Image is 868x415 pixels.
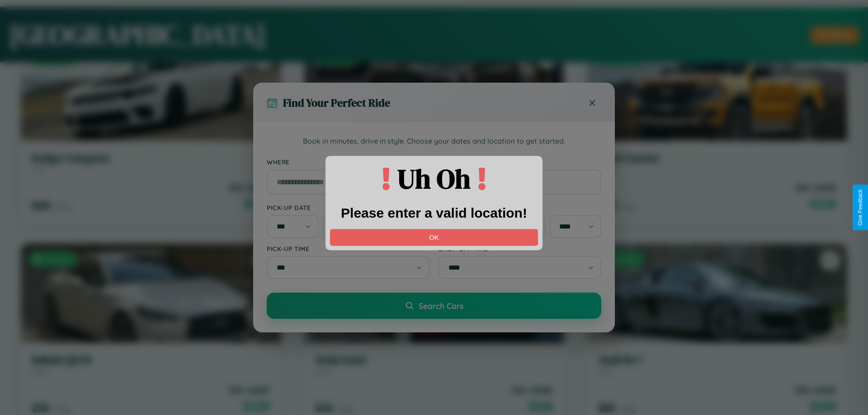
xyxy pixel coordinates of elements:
label: Drop-off Time [439,245,601,252]
p: Book in minutes, drive in style. Choose your dates and location to get started. [267,135,601,147]
h3: Find Your Perfect Ride [283,95,390,110]
span: Search Cars [419,301,463,311]
label: Drop-off Date [439,204,601,211]
label: Pick-up Time [267,245,429,252]
label: Pick-up Date [267,204,429,211]
label: Where [267,158,601,166]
